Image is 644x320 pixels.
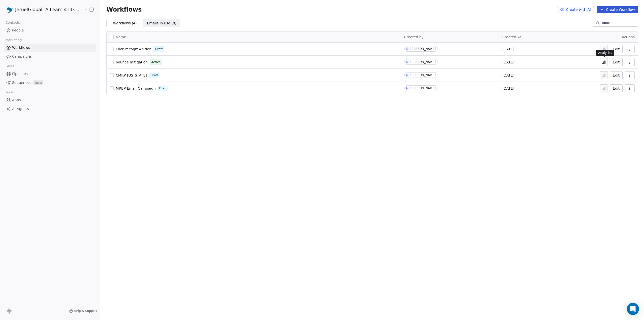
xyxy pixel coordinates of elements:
[610,45,623,53] button: Edit
[116,73,147,78] a: CMRP [US_STATE]
[4,96,96,104] a: Apps
[404,35,424,39] span: Created by
[69,309,97,313] a: Help & Support
[502,86,514,91] span: [DATE]
[411,86,436,90] div: [PERSON_NAME]
[12,97,21,103] span: Apps
[6,5,79,14] button: JeruelGlobal- A Learn 4 LLC Company
[116,86,156,91] a: MRBP Email Campaign
[411,60,436,64] div: [PERSON_NAME]
[4,52,96,61] a: Campaigns
[33,80,43,85] span: Beta
[610,71,623,79] button: Edit
[106,6,142,13] span: Workflows
[7,7,13,13] img: Favicon.jpg
[598,51,612,55] p: Analytics
[627,303,639,315] div: Open Intercom Messenger
[411,47,436,51] div: [PERSON_NAME]
[4,70,96,78] a: Pipelines
[116,47,151,51] span: Click recogm=nition
[12,80,31,85] span: Sequences
[15,6,82,13] span: JeruelGlobal- A Learn 4 LLC Company
[3,19,22,26] span: Contacts
[4,105,96,113] a: AI Agents
[116,60,148,64] span: bounce mitigation
[74,309,97,313] span: Help & Support
[4,89,16,96] span: Tools
[406,73,408,77] div: C
[4,26,96,34] a: People
[12,45,30,50] span: Workflows
[151,60,160,64] span: Active
[116,86,156,90] span: MRBP Email Campaign
[12,106,29,112] span: AI Agents
[116,34,126,40] span: Name
[4,44,96,52] a: Workflows
[502,73,514,78] span: [DATE]
[597,6,638,13] button: Create Workflow
[116,73,147,77] span: CMRP [US_STATE]
[406,86,408,90] div: C
[147,21,176,26] span: Emails in use ( 0 )
[406,47,408,51] div: C
[12,54,32,59] span: Campaigns
[159,86,167,91] span: Draft
[406,60,408,64] div: C
[12,71,28,77] span: Pipelines
[610,84,623,92] button: Edit
[557,6,594,13] button: Create with AI
[411,73,436,77] div: [PERSON_NAME]
[4,79,96,87] a: SequencesBeta
[3,36,24,44] span: Marketing
[4,62,17,70] span: Sales
[610,58,623,66] button: Edit
[150,73,158,78] span: Draft
[622,35,635,39] span: Actions
[155,47,163,51] span: Draft
[116,47,151,52] a: Click recogm=nition
[116,60,148,65] a: bounce mitigation
[502,60,514,65] span: [DATE]
[502,35,521,39] span: Created At
[502,47,514,52] span: [DATE]
[12,28,24,33] span: People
